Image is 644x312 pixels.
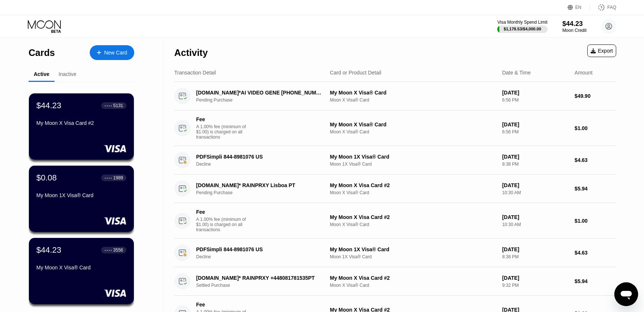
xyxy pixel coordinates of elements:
[196,209,248,215] div: Fee
[502,246,568,252] div: [DATE]
[330,122,496,127] div: My Moon X Visa® Card
[196,190,331,195] div: Pending Purchase
[614,282,638,306] iframe: Button to launch messaging window
[330,254,496,259] div: Moon 1X Visa® Card
[575,186,616,192] div: $5.94
[196,124,252,140] div: A 1.00% fee (minimum of $1.00) is charged on all transactions
[575,125,616,131] div: $1.00
[330,97,496,103] div: Moon X Visa® Card
[59,71,76,77] div: Inactive
[502,122,568,127] div: [DATE]
[29,47,55,58] div: Cards
[330,90,496,96] div: My Moon X Visa® Card
[575,70,592,76] div: Amount
[502,70,531,76] div: Date & Time
[502,190,568,195] div: 10:30 AM
[575,93,616,99] div: $49.90
[36,173,57,183] div: $0.08
[29,93,134,160] div: $44.23● ● ● ●5131My Moon X Visa Card #2
[330,129,496,135] div: Moon X Visa® Card
[330,154,496,160] div: My Moon 1X Visa® Card
[591,48,613,54] div: Export
[502,283,568,288] div: 9:32 PM
[590,4,616,11] div: FAQ
[330,246,496,252] div: My Moon 1X Visa® Card
[196,90,321,96] div: [DOMAIN_NAME]*AI VIDEO GENE [PHONE_NUMBER] EE
[36,245,61,255] div: $44.23
[34,71,49,77] div: Active
[502,214,568,220] div: [DATE]
[113,103,123,108] div: 5131
[29,238,134,304] div: $44.23● ● ● ●3556My Moon X Visa® Card
[587,44,616,57] div: Export
[502,275,568,281] div: [DATE]
[113,248,123,253] div: 3556
[174,47,208,58] div: Activity
[330,214,496,220] div: My Moon X Visa Card #2
[330,190,496,195] div: Moon X Visa® Card
[196,302,248,308] div: Fee
[502,222,568,227] div: 10:30 AM
[105,177,112,179] div: ● ● ● ●
[174,110,616,146] div: FeeA 1.00% fee (minimum of $1.00) is charged on all transactionsMy Moon X Visa® CardMoon X Visa® ...
[330,162,496,167] div: Moon 1X Visa® Card
[607,5,616,10] div: FAQ
[562,28,587,33] div: Moon Credit
[36,120,126,126] div: My Moon X Visa Card #2
[196,154,321,160] div: PDFSimpli 844-8981076 US
[174,70,216,76] div: Transaction Detail
[36,265,126,270] div: My Moon X Visa® Card
[330,70,382,76] div: Card or Product Detail
[196,283,331,288] div: Settled Purchase
[196,116,248,122] div: Fee
[502,254,568,259] div: 8:38 PM
[575,5,582,10] div: EN
[174,82,616,110] div: [DOMAIN_NAME]*AI VIDEO GENE [PHONE_NUMBER] EEPending PurchaseMy Moon X Visa® CardMoon X Visa® Car...
[29,166,134,232] div: $0.08● ● ● ●1989My Moon 1X Visa® Card
[330,222,496,227] div: Moon X Visa® Card
[174,175,616,203] div: [DOMAIN_NAME]* RAINPRXY Lisboa PTPending PurchaseMy Moon X Visa Card #2Moon X Visa® Card[DATE]10:...
[105,104,112,107] div: ● ● ● ●
[497,20,547,33] div: Visa Monthly Spend Limit$1,178.53/$4,000.00
[90,45,134,60] div: New Card
[502,90,568,96] div: [DATE]
[330,283,496,288] div: Moon X Visa® Card
[113,175,123,180] div: 1989
[502,129,568,135] div: 6:56 PM
[174,239,616,267] div: PDFSimpli 844-8981076 USDeclineMy Moon 1X Visa® CardMoon 1X Visa® Card[DATE]8:38 PM$4.63
[104,50,127,56] div: New Card
[36,101,61,110] div: $44.23
[497,20,547,25] div: Visa Monthly Spend Limit
[105,249,112,251] div: ● ● ● ●
[575,218,616,224] div: $1.00
[562,20,587,28] div: $44.23
[575,278,616,284] div: $5.94
[502,154,568,160] div: [DATE]
[504,27,541,31] div: $1,178.53 / $4,000.00
[196,254,331,259] div: Decline
[502,182,568,188] div: [DATE]
[174,203,616,239] div: FeeA 1.00% fee (minimum of $1.00) is charged on all transactionsMy Moon X Visa Card #2Moon X Visa...
[196,275,321,281] div: [DOMAIN_NAME]* RAINPRXY +448081781535PT
[575,157,616,163] div: $4.63
[196,97,331,103] div: Pending Purchase
[502,97,568,103] div: 6:56 PM
[562,20,587,33] div: $44.23Moon Credit
[330,182,496,188] div: My Moon X Visa Card #2
[196,217,252,232] div: A 1.00% fee (minimum of $1.00) is charged on all transactions
[196,162,331,167] div: Decline
[174,146,616,175] div: PDFSimpli 844-8981076 USDeclineMy Moon 1X Visa® CardMoon 1X Visa® Card[DATE]8:38 PM$4.63
[330,275,496,281] div: My Moon X Visa Card #2
[502,162,568,167] div: 8:38 PM
[36,192,126,198] div: My Moon 1X Visa® Card
[196,182,321,188] div: [DOMAIN_NAME]* RAINPRXY Lisboa PT
[174,267,616,296] div: [DOMAIN_NAME]* RAINPRXY +448081781535PTSettled PurchaseMy Moon X Visa Card #2Moon X Visa® Card[DA...
[568,4,590,11] div: EN
[575,250,616,256] div: $4.63
[196,246,321,252] div: PDFSimpli 844-8981076 US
